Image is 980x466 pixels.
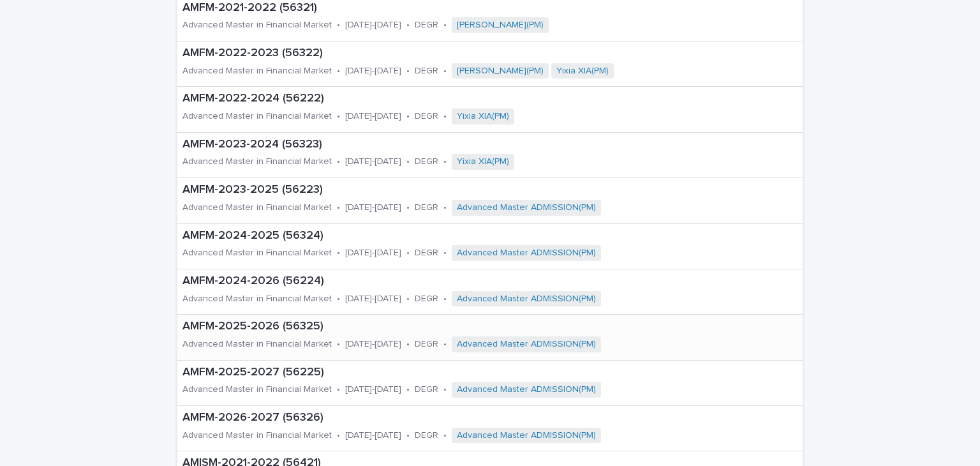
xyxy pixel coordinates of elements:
[177,269,803,315] a: AMFM-2024-2026 (56224)Advanced Master in Financial Market•[DATE]-[DATE]•DEGR•Advanced Master ADMI...
[457,111,509,122] a: Yixia XIA(PM)
[337,294,340,304] p: •
[177,87,803,132] a: AMFM-2022-2024 (56222)Advanced Master in Financial Market•[DATE]-[DATE]•DEGR•Yixia XIA(PM)
[182,339,332,350] p: Advanced Master in Financial Market
[443,339,447,350] p: •
[406,66,410,77] p: •
[457,294,596,304] a: Advanced Master ADMISSION(PM)
[182,1,686,15] p: AMFM-2021-2022 (56321)
[345,66,401,77] p: [DATE]-[DATE]
[457,20,544,31] a: [PERSON_NAME](PM)
[177,224,803,269] a: AMFM-2024-2025 (56324)Advanced Master in Financial Market•[DATE]-[DATE]•DEGR•Advanced Master ADMI...
[182,384,332,395] p: Advanced Master in Financial Market
[345,339,401,350] p: [DATE]-[DATE]
[177,178,803,223] a: AMFM-2023-2025 (56223)Advanced Master in Financial Market•[DATE]-[DATE]•DEGR•Advanced Master ADMI...
[177,361,803,406] a: AMFM-2025-2027 (56225)Advanced Master in Financial Market•[DATE]-[DATE]•DEGR•Advanced Master ADMI...
[415,111,438,122] p: DEGR
[182,366,745,380] p: AMFM-2025-2027 (56225)
[415,202,438,213] p: DEGR
[177,406,803,451] a: AMFM-2026-2027 (56326)Advanced Master in Financial Market•[DATE]-[DATE]•DEGR•Advanced Master ADMI...
[406,202,410,213] p: •
[443,248,447,259] p: •
[457,156,509,167] a: Yixia XIA(PM)
[406,339,410,350] p: •
[345,294,401,304] p: [DATE]-[DATE]
[457,339,596,350] a: Advanced Master ADMISSION(PM)
[415,20,438,31] p: DEGR
[345,202,401,213] p: [DATE]-[DATE]
[337,202,340,213] p: •
[406,430,410,441] p: •
[182,92,658,106] p: AMFM-2022-2024 (56222)
[182,202,332,213] p: Advanced Master in Financial Market
[443,294,447,304] p: •
[337,111,340,122] p: •
[457,202,596,213] a: Advanced Master ADMISSION(PM)
[337,20,340,31] p: •
[443,20,447,31] p: •
[406,156,410,167] p: •
[406,384,410,395] p: •
[415,430,438,441] p: DEGR
[415,156,438,167] p: DEGR
[556,66,609,77] a: Yixia XIA(PM)
[457,66,544,77] a: [PERSON_NAME](PM)
[182,320,745,334] p: AMFM-2025-2026 (56325)
[415,339,438,350] p: DEGR
[182,274,745,289] p: AMFM-2024-2026 (56224)
[337,430,340,441] p: •
[182,138,657,152] p: AMFM-2023-2024 (56323)
[415,384,438,395] p: DEGR
[177,133,803,178] a: AMFM-2023-2024 (56323)Advanced Master in Financial Market•[DATE]-[DATE]•DEGR•Yixia XIA(PM)
[415,248,438,259] p: DEGR
[345,20,401,31] p: [DATE]-[DATE]
[406,248,410,259] p: •
[182,156,332,167] p: Advanced Master in Financial Market
[443,156,447,167] p: •
[345,111,401,122] p: [DATE]-[DATE]
[182,229,745,243] p: AMFM-2024-2025 (56324)
[457,248,596,259] a: Advanced Master ADMISSION(PM)
[443,384,447,395] p: •
[177,315,803,360] a: AMFM-2025-2026 (56325)Advanced Master in Financial Market•[DATE]-[DATE]•DEGR•Advanced Master ADMI...
[182,47,757,61] p: AMFM-2022-2023 (56322)
[337,339,340,350] p: •
[345,248,401,259] p: [DATE]-[DATE]
[443,66,447,77] p: •
[177,41,803,87] a: AMFM-2022-2023 (56322)Advanced Master in Financial Market•[DATE]-[DATE]•DEGR•[PERSON_NAME](PM) Yi...
[337,384,340,395] p: •
[345,156,401,167] p: [DATE]-[DATE]
[406,20,410,31] p: •
[406,294,410,304] p: •
[345,384,401,395] p: [DATE]-[DATE]
[345,430,401,441] p: [DATE]-[DATE]
[182,66,332,77] p: Advanced Master in Financial Market
[443,202,447,213] p: •
[443,111,447,122] p: •
[415,294,438,304] p: DEGR
[337,66,340,77] p: •
[443,430,447,441] p: •
[182,430,332,441] p: Advanced Master in Financial Market
[337,248,340,259] p: •
[182,111,332,122] p: Advanced Master in Financial Market
[406,111,410,122] p: •
[182,20,332,31] p: Advanced Master in Financial Market
[182,183,744,197] p: AMFM-2023-2025 (56223)
[457,384,596,395] a: Advanced Master ADMISSION(PM)
[337,156,340,167] p: •
[182,248,332,259] p: Advanced Master in Financial Market
[182,411,745,425] p: AMFM-2026-2027 (56326)
[457,430,596,441] a: Advanced Master ADMISSION(PM)
[182,294,332,304] p: Advanced Master in Financial Market
[415,66,438,77] p: DEGR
